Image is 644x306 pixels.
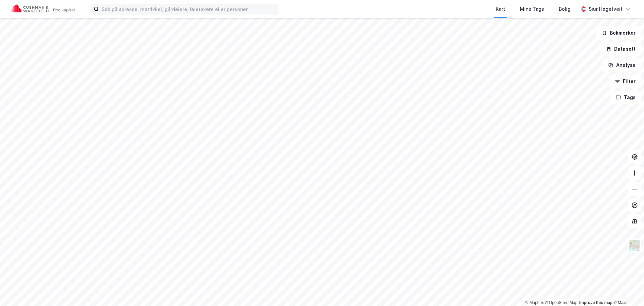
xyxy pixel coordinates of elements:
[559,5,571,13] div: Bolig
[496,5,505,13] div: Kart
[11,4,74,14] img: cushman-wakefield-realkapital-logo.202ea83816669bd177139c58696a8fa1.svg
[610,274,644,306] div: Kontrollprogram for chat
[610,274,644,306] iframe: Chat Widget
[520,5,544,13] div: Mine Tags
[589,5,623,13] div: Sjur Høgetveit
[99,4,278,14] input: Søk på adresse, matrikkel, gårdeiere, leietakere eller personer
